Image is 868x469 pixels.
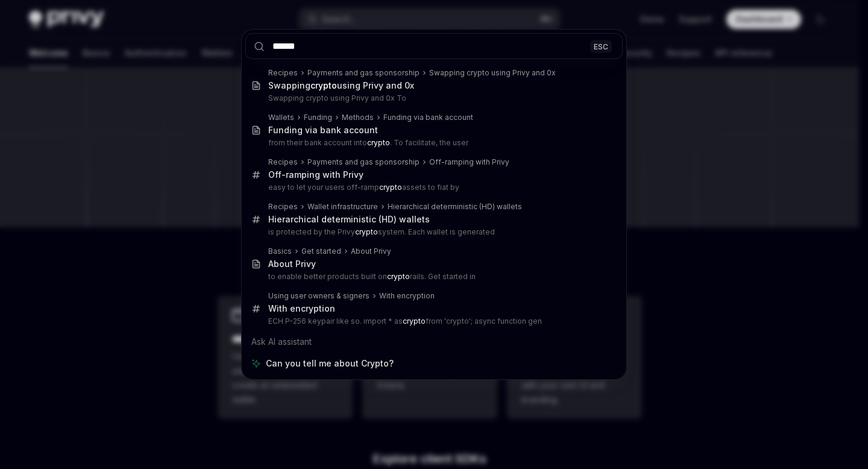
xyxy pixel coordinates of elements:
[307,68,420,78] div: Payments and gas sponsorship
[268,202,298,212] div: Recipes
[301,247,341,256] div: Get started
[268,169,363,180] div: Off-ramping with Privy
[590,40,612,52] div: ESC
[379,291,435,301] div: With encryption
[388,202,522,212] div: Hierarchical deterministic (HD) wallets
[268,272,597,282] p: to enable better products built on rails. Get started in
[355,227,378,236] b: crypto
[429,157,509,167] div: Off-ramping with Privy
[383,113,473,122] div: Funding via bank account
[379,183,402,192] b: crypto
[268,113,294,122] div: Wallets
[268,183,597,192] p: easy to let your users off-ramp assets to fiat by
[367,138,390,147] b: crypto
[268,291,370,301] div: Using user owners & signers
[403,316,426,326] b: crypto
[307,202,378,212] div: Wallet infrastructure
[268,80,414,91] div: Swapping using Privy and 0x
[268,68,298,78] div: Recipes
[310,80,337,90] b: crypto
[268,93,597,103] p: Swapping crypto using Privy and 0x To
[245,331,623,353] div: Ask AI assistant
[268,259,316,269] div: About Privy
[268,316,597,326] p: ECH P-256 keypair like so. import * as from 'crypto'; async function gen
[342,113,374,122] div: Methods
[429,68,556,78] div: Swapping crypto using Privy and 0x
[387,272,410,281] b: crypto
[266,357,394,370] span: Can you tell me about Crypto?
[268,214,430,225] div: Hierarchical deterministic (HD) wallets
[268,303,335,314] div: With encryption
[268,227,597,237] p: is protected by the Privy system. Each wallet is generated
[268,157,298,167] div: Recipes
[268,247,292,256] div: Basics
[351,247,391,256] div: About Privy
[304,113,332,122] div: Funding
[268,138,597,148] p: from their bank account into . To facilitate, the user
[307,157,420,167] div: Payments and gas sponsorship
[268,125,378,136] div: Funding via bank account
